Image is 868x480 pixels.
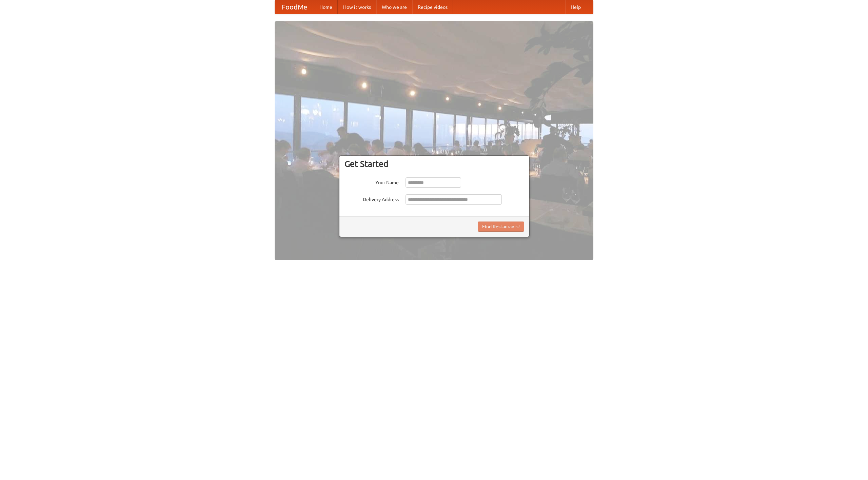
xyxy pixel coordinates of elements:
label: Your Name [344,177,399,186]
a: Home [314,0,338,14]
a: FoodMe [275,0,314,14]
a: Who we are [376,0,412,14]
a: How it works [338,0,376,14]
button: Find Restaurants! [478,222,524,232]
label: Delivery Address [344,194,399,203]
a: Recipe videos [412,0,453,14]
h3: Get Started [344,159,524,169]
a: Help [565,0,586,14]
